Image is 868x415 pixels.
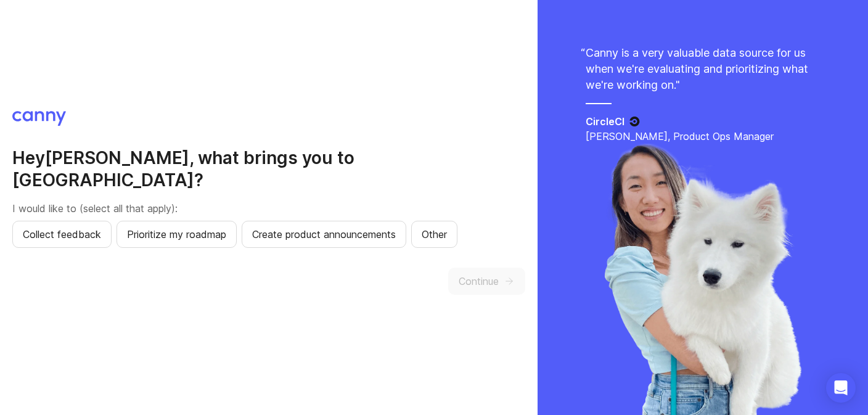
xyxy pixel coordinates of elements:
[411,221,457,248] button: Other
[448,268,525,295] button: Continue
[12,201,525,216] p: I would like to (select all that apply):
[12,221,112,248] button: Collect feedback
[127,227,226,242] span: Prioritize my roadmap
[602,144,803,415] img: liya-429d2be8cea6414bfc71c507a98abbfa.webp
[117,221,237,248] button: Prioritize my roadmap
[629,117,640,126] img: CircleCI logo
[12,147,525,191] h2: Hey [PERSON_NAME] , what brings you to [GEOGRAPHIC_DATA]?
[242,221,406,248] button: Create product announcements
[12,111,66,126] img: Canny logo
[826,373,856,403] div: Open Intercom Messenger
[252,227,396,242] span: Create product announcements
[586,45,820,93] p: Canny is a very valuable data source for us when we're evaluating and prioritizing what we're wor...
[422,227,447,242] span: Other
[586,129,820,144] p: [PERSON_NAME], Product Ops Manager
[459,274,499,289] span: Continue
[23,227,101,242] span: Collect feedback
[586,114,624,129] h5: CircleCI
